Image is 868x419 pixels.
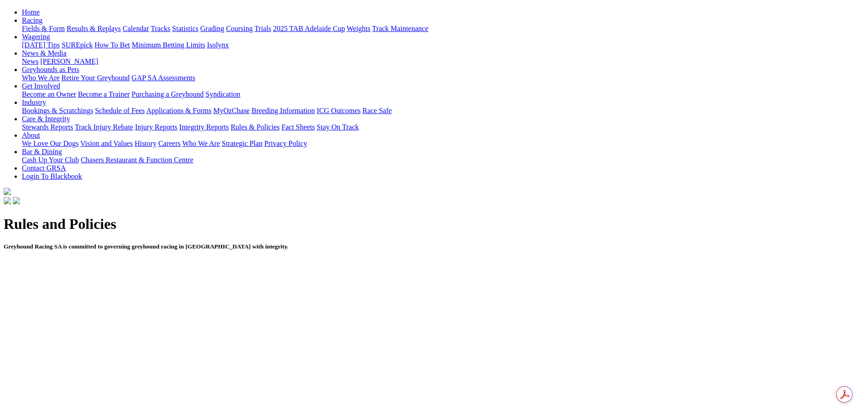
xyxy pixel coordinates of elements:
a: Injury Reports [135,123,177,131]
a: Chasers Restaurant & Function Centre [81,156,193,164]
a: Fact Sheets [282,123,315,131]
a: Home [22,8,40,16]
a: [PERSON_NAME] [40,57,98,65]
a: Industry [22,98,46,106]
a: Calendar [123,25,149,32]
div: About [22,140,864,148]
a: Integrity Reports [179,123,229,131]
div: News & Media [22,57,864,66]
a: How To Bet [95,41,130,49]
a: 2025 TAB Adelaide Cup [273,25,345,32]
a: We Love Our Dogs [22,140,78,147]
a: Stay On Track [317,123,359,131]
a: Get Involved [22,82,60,90]
a: Careers [158,140,180,147]
a: Trials [254,25,271,32]
a: Results & Replays [67,25,121,32]
a: Care & Integrity [22,115,70,123]
a: Become a Trainer [78,90,130,98]
a: Strategic Plan [222,140,262,147]
a: Privacy Policy [264,140,307,147]
a: Track Maintenance [372,25,428,32]
a: Applications & Forms [146,107,211,114]
a: SUREpick [62,41,92,49]
a: Minimum Betting Limits [132,41,205,49]
div: Racing [22,25,864,33]
div: Bar & Dining [22,156,864,164]
a: Bookings & Scratchings [22,107,93,114]
a: News & Media [22,49,67,57]
a: ICG Outcomes [317,107,360,114]
a: Purchasing a Greyhound [132,90,204,98]
img: twitter.svg [13,197,20,204]
div: Greyhounds as Pets [22,74,864,82]
a: News [22,57,38,65]
a: Syndication [205,90,240,98]
a: About [22,131,40,139]
a: History [134,140,156,147]
a: Login To Blackbook [22,172,82,180]
img: facebook.svg [4,197,11,204]
a: Breeding Information [252,107,315,114]
a: MyOzChase [213,107,250,114]
div: Care & Integrity [22,123,864,131]
a: Coursing [226,25,253,32]
a: Retire Your Greyhound [62,74,130,82]
a: Who We Are [22,74,60,82]
a: Schedule of Fees [95,107,144,114]
div: Get Involved [22,90,864,98]
a: Isolynx [207,41,229,49]
a: Rules & Policies [231,123,280,131]
h1: Rules and Policies [4,216,864,233]
h5: Greyhound Racing SA is committed to governing greyhound racing in [GEOGRAPHIC_DATA] with integrity. [4,243,864,250]
a: Weights [347,25,370,32]
a: Wagering [22,33,50,41]
div: Wagering [22,41,864,49]
a: Contact GRSA [22,164,66,172]
a: GAP SA Assessments [132,74,195,82]
a: Grading [200,25,224,32]
a: Statistics [172,25,199,32]
a: Become an Owner [22,90,76,98]
a: Greyhounds as Pets [22,66,79,73]
a: Bar & Dining [22,148,62,155]
a: Who We Are [182,140,220,147]
a: [DATE] Tips [22,41,60,49]
a: Racing [22,16,42,24]
a: Vision and Values [80,140,133,147]
a: Stewards Reports [22,123,73,131]
img: logo-grsa-white.png [4,188,11,195]
a: Fields & Form [22,25,65,32]
a: Track Injury Rebate [75,123,133,131]
a: Cash Up Your Club [22,156,79,164]
a: Tracks [151,25,170,32]
a: Race Safe [362,107,391,114]
div: Industry [22,107,864,115]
